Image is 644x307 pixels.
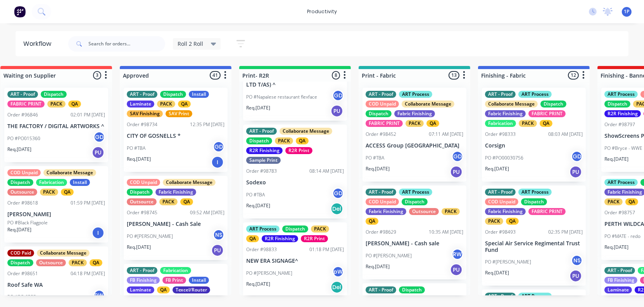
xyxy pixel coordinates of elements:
[450,166,463,178] div: PU
[429,229,463,236] div: 10:35 AM [DATE]
[70,179,90,186] div: Install
[189,91,209,98] div: Install
[426,120,439,127] div: QA
[7,226,31,233] p: Req. [DATE]
[482,88,586,182] div: ART - ProofART ProcessCollaborate MessageDispatchFabric FinishingFABRIC PRINTFabricationPACKQAOrd...
[548,229,583,236] div: 02:35 PM [DATE]
[7,169,41,176] div: COD Unpaid
[452,151,463,162] div: GD
[36,179,67,186] div: Fabrication
[296,137,309,144] div: QA
[93,131,105,143] div: GD
[571,151,583,162] div: GD
[366,198,399,205] div: COD Unpaid
[485,110,526,117] div: Fabric Finishing
[331,281,343,293] div: Del
[7,146,31,153] p: Req. [DATE]
[485,229,516,236] div: Order #98493
[180,198,193,205] div: QA
[127,277,160,284] div: FB Finishing
[7,189,37,196] div: Outsource
[301,235,328,242] div: R2R Print
[518,293,552,300] div: ART Process
[604,179,638,186] div: ART Process
[366,252,412,259] p: PO #[PERSON_NAME]
[162,277,186,284] div: FB Print
[246,104,270,111] p: Req. [DATE]
[548,131,583,138] div: 08:03 AM [DATE]
[331,203,343,215] div: Del
[23,39,55,49] div: Workflow
[429,131,463,138] div: 07:11 AM [DATE]
[521,198,547,205] div: Dispatch
[127,189,153,196] div: Dispatch
[160,267,191,274] div: Fabrication
[604,156,628,163] p: Req. [DATE]
[166,110,192,117] div: SAV Print
[285,147,313,154] div: R2R Print
[127,286,154,293] div: Laminate
[246,137,272,144] div: Dispatch
[127,209,157,216] div: Order #98745
[406,120,424,127] div: PACK
[7,91,38,98] div: ART - Proof
[485,165,509,172] p: Req. [DATE]
[41,91,67,98] div: Dispatch
[127,101,154,108] div: Laminate
[246,147,283,154] div: R2R Finishing
[246,270,292,277] p: PO #[PERSON_NAME]
[409,208,439,215] div: Outsource
[127,179,160,186] div: COD Unpaid
[363,88,466,182] div: ART - ProofART ProcessCOD UnpaidCollaborate MessageDispatchFabric FinishingFABRIC PRINTPACKQAOrde...
[243,125,347,219] div: ART - ProofCollaborate MessageDispatchPACKQAR2R FinishingR2R PrintSample PrintOrder #9878308:14 A...
[71,199,105,206] div: 01:59 PM [DATE]
[399,91,432,98] div: ART Process
[246,235,259,242] div: QA
[173,286,210,293] div: Texcel/Router
[604,198,623,205] div: PACK
[92,146,104,159] div: PU
[528,208,566,215] div: FABRIC PRINT
[485,101,538,108] div: Collaborate Message
[246,128,277,135] div: ART - Proof
[482,186,586,286] div: ART - ProofART ProcessCOD UnpaidDispatchFabric FinishingFABRIC PRINTPACKQAOrder #9849302:35 PM [D...
[280,128,332,135] div: Collaborate Message
[485,293,516,300] div: ART - Proof
[604,267,635,274] div: ART - Proof
[127,133,224,139] p: CITY OF GOSNELLS *
[570,166,582,178] div: PU
[213,141,224,153] div: GD
[246,75,344,88] p: SIGNWAVE BELMONT (GENIVO PTY LTD T/AS) ^
[604,244,628,251] p: Req. [DATE]
[366,229,396,236] div: Order #98629
[124,176,228,260] div: COD UnpaidCollaborate MessageDispatchFabric FinishingOutsourcePACKQAOrder #9874509:52 AM [DATE][P...
[190,121,224,128] div: 12:35 PM [DATE]
[485,91,516,98] div: ART - Proof
[363,186,466,279] div: ART - ProofART ProcessCOD UnpaidDispatchFabric FinishingOutsourcePACKQAOrder #9862910:35 AM [DATE...
[366,218,378,225] div: QA
[604,101,630,108] div: Dispatch
[246,281,270,288] p: Req. [DATE]
[540,120,552,127] div: QA
[246,157,281,164] div: Sample Print
[485,189,516,196] div: ART - Proof
[331,105,343,117] div: PU
[246,225,280,232] div: ART Process
[127,145,145,152] p: PO #TBA
[485,131,516,138] div: Order #98333
[246,246,277,253] div: Order #98833
[127,156,151,163] p: Req. [DATE]
[47,101,66,108] div: PACK
[157,101,175,108] div: PACK
[68,101,81,108] div: QA
[127,244,151,251] p: Req. [DATE]
[571,255,583,266] div: NS
[160,91,186,98] div: Dispatch
[452,248,463,260] div: RW
[604,286,632,293] div: Laminate
[332,90,344,101] div: GD
[485,240,583,253] p: Special Air Service Regimental Trust Fund
[69,259,87,266] div: PACK
[178,40,203,48] span: Roll 2 Roll
[14,6,26,17] img: Factory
